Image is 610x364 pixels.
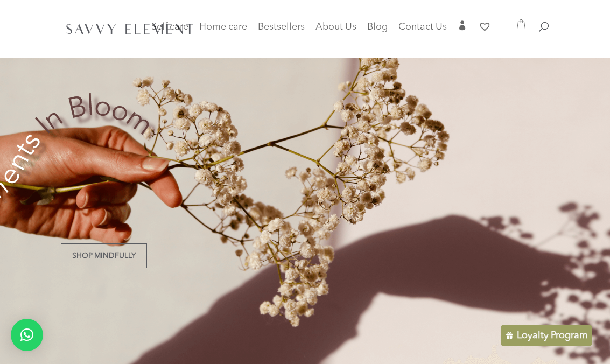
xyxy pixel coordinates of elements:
span: About Us [315,22,356,32]
a: Bestsellers [258,23,305,38]
span: Home care [199,22,247,32]
img: SavvyElement [63,20,197,37]
span:  [458,20,467,30]
p: Loyalty Program [517,329,588,342]
span: Self care [151,22,188,32]
a:  [458,20,467,38]
span: Contact Us [398,22,447,32]
a: Contact Us [398,23,447,38]
a: Shop Mindfully [61,243,147,268]
a: Blog [367,23,388,38]
a: Self care [151,23,188,45]
span: Blog [367,22,388,32]
span: Bestsellers [258,22,305,32]
a: Home care [199,23,247,45]
a: About Us [315,23,356,38]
